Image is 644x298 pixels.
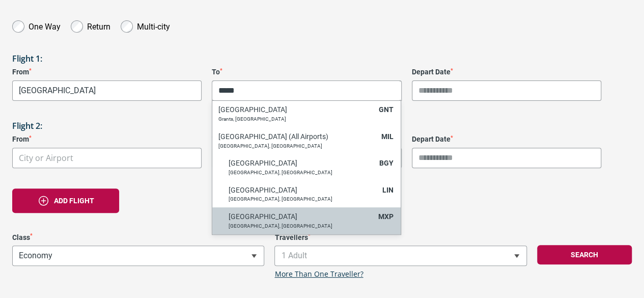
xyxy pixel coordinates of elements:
h6: [GEOGRAPHIC_DATA] (All Airports) [218,132,376,141]
span: City or Airport [13,148,201,168]
h6: [GEOGRAPHIC_DATA] [229,159,374,168]
a: More Than One Traveller? [274,270,363,279]
p: Grants, [GEOGRAPHIC_DATA] [218,116,373,122]
label: Multi-city [137,19,170,32]
span: City or Airport [12,148,202,168]
p: [GEOGRAPHIC_DATA], [GEOGRAPHIC_DATA] [229,223,373,229]
span: BGY [379,159,393,167]
span: 1 Adult [275,246,526,265]
span: Economy [12,246,264,266]
button: Search [537,245,632,264]
p: [GEOGRAPHIC_DATA], [GEOGRAPHIC_DATA] [218,143,376,149]
label: To [212,68,401,76]
button: Add flight [12,188,119,213]
p: [GEOGRAPHIC_DATA], [GEOGRAPHIC_DATA] [229,196,377,202]
span: 1 Adult [274,246,526,266]
span: MXP [378,212,393,221]
h6: [GEOGRAPHIC_DATA] [229,212,373,221]
input: Search [212,80,401,101]
label: Depart Date [412,135,601,144]
label: One Way [29,19,61,32]
label: From [12,135,202,144]
h3: Flight 2: [12,121,632,131]
label: From [12,68,202,76]
span: Melbourne, Australia [12,80,202,101]
span: GNT [378,105,393,114]
p: [GEOGRAPHIC_DATA], [GEOGRAPHIC_DATA] [229,170,374,176]
span: City or Airport [19,152,73,164]
span: LIN [382,186,393,194]
h3: Flight 1: [12,54,632,64]
span: Melbourne, Australia [13,81,201,100]
label: Travellers [274,233,526,242]
label: Class [12,233,264,242]
label: Return [87,19,110,32]
h6: [GEOGRAPHIC_DATA] [229,186,377,195]
label: Depart Date [412,68,601,76]
span: MIL [381,132,393,141]
h6: [GEOGRAPHIC_DATA] [218,105,373,114]
span: Economy [13,246,264,265]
